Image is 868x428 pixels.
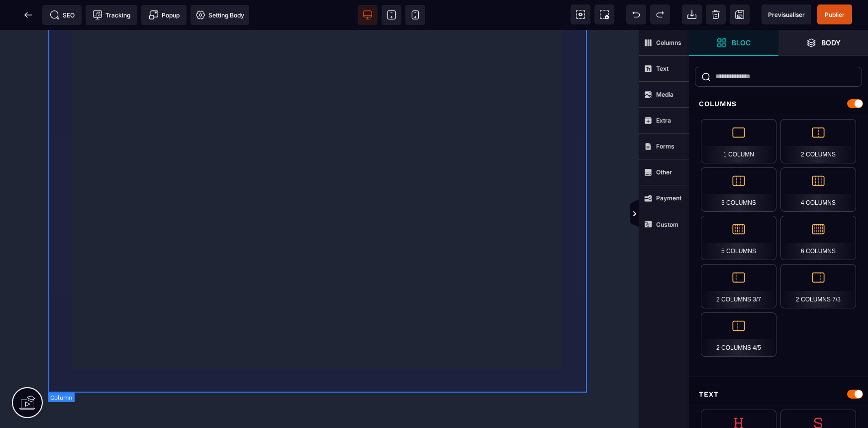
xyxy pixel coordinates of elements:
[732,39,751,46] strong: Bloc
[656,221,678,228] strong: Custom
[149,10,180,20] span: Popup
[780,167,856,212] div: 4 Columns
[689,30,778,56] span: Open Blocks
[701,264,776,308] div: 2 Columns 3/7
[825,11,845,18] span: Publier
[594,4,614,24] span: Screenshot
[689,385,868,404] div: Text
[93,10,130,20] span: Tracking
[656,143,675,150] strong: Forms
[571,4,590,24] span: View components
[656,117,671,124] strong: Extra
[762,4,811,24] span: Preview
[780,119,856,163] div: 2 Columns
[656,91,674,98] strong: Media
[701,216,776,260] div: 5 Columns
[701,119,776,163] div: 1 Column
[780,264,856,308] div: 2 Columns 7/3
[689,95,868,113] div: Columns
[701,312,776,357] div: 2 Columns 4/5
[656,194,681,202] strong: Payment
[656,168,672,176] strong: Other
[195,10,244,20] span: Setting Body
[50,10,75,20] span: SEO
[656,65,669,72] strong: Text
[768,11,805,18] span: Previsualiser
[821,39,841,46] strong: Body
[656,39,681,46] strong: Columns
[701,167,776,212] div: 3 Columns
[778,30,868,56] span: Open Layer Manager
[780,216,856,260] div: 6 Columns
